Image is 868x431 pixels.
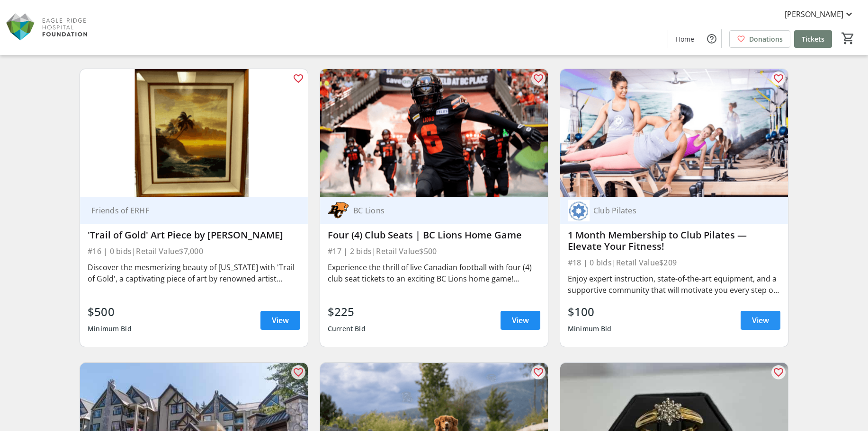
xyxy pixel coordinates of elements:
[328,245,540,258] div: #17 | 2 bids | Retail Value $500
[328,200,349,221] img: BC Lions
[676,34,694,44] span: Home
[80,69,308,197] img: 'Trail of Gold' Art Piece by Roy Gonzalez Tabora
[88,303,132,320] div: $500
[568,303,612,320] div: $100
[88,206,289,215] div: Friends of ERHF
[260,311,300,330] a: View
[729,30,790,48] a: Donations
[293,73,304,84] mat-icon: favorite_outline
[88,245,300,258] div: #16 | 0 bids | Retail Value $7,000
[88,320,132,337] div: Minimum Bid
[272,315,289,326] span: View
[749,34,783,44] span: Donations
[785,9,843,20] span: [PERSON_NAME]
[533,73,544,84] mat-icon: favorite_outline
[501,311,540,330] a: View
[6,4,90,51] img: Eagle Ridge Hospital Foundation's Logo
[328,262,540,284] div: Experience the thrill of live Canadian football with four (4) club seat tickets to an exciting BC...
[88,229,300,241] div: 'Trail of Gold' Art Piece by [PERSON_NAME]
[568,200,590,221] img: Club Pilates
[568,256,780,269] div: #18 | 0 bids | Retail Value $209
[328,229,540,241] div: Four (4) Club Seats | BC Lions Home Game
[88,262,300,284] div: Discover the mesmerizing beauty of [US_STATE] with 'Trail of Gold', a captivating piece of art by...
[668,30,702,48] a: Home
[568,320,612,337] div: Minimum Bid
[702,29,721,48] button: Help
[752,315,769,326] span: View
[328,320,366,337] div: Current Bid
[568,273,780,296] div: Enjoy expert instruction, state-of-the-art equipment, and a supportive community that will motiva...
[773,73,784,84] mat-icon: favorite_outline
[328,303,366,320] div: $225
[320,69,548,197] img: Four (4) Club Seats | BC Lions Home Game
[293,367,304,378] mat-icon: favorite_outline
[777,7,862,22] button: [PERSON_NAME]
[741,311,780,330] a: View
[794,30,832,48] a: Tickets
[560,69,788,197] img: 1 Month Membership to Club Pilates — Elevate Your Fitness!
[773,367,784,378] mat-icon: favorite_outline
[568,229,780,252] div: 1 Month Membership to Club Pilates — Elevate Your Fitness!
[802,34,824,44] span: Tickets
[590,206,769,215] div: Club Pilates
[512,315,529,326] span: View
[349,206,529,215] div: BC Lions
[840,30,857,47] button: Cart
[533,367,544,378] mat-icon: favorite_outline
